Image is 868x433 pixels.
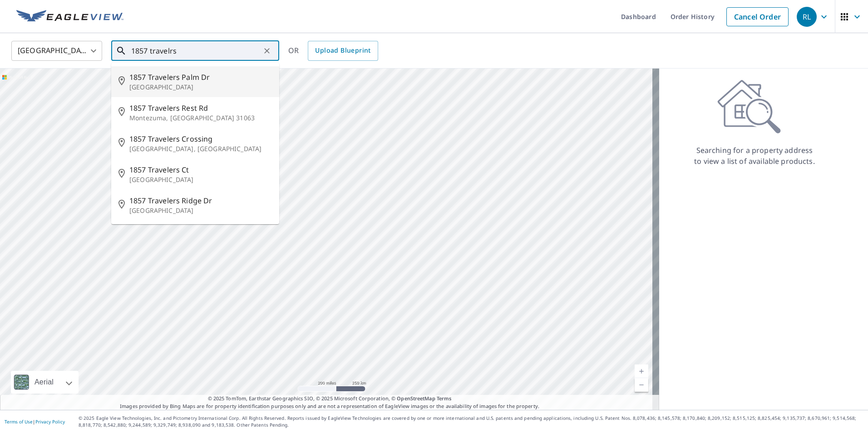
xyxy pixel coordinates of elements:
span: Upload Blueprint [315,45,370,56]
a: Terms of Use [5,418,33,425]
div: [GEOGRAPHIC_DATA] [11,38,102,64]
p: © 2025 Eagle View Technologies, Inc. and Pictometry International Corp. All Rights Reserved. Repo... [79,415,863,428]
p: [GEOGRAPHIC_DATA] [129,175,272,184]
a: OpenStreetMap [397,395,435,402]
p: [GEOGRAPHIC_DATA] [129,83,272,92]
div: OR [288,41,378,61]
span: 1857 Travelers Ridge Dr [129,195,272,206]
div: Aerial [32,371,56,394]
img: EV Logo [16,10,123,24]
span: © 2025 TomTom, Earthstar Geographics SIO, © 2025 Microsoft Corporation, © [208,395,452,403]
p: Searching for a property address to view a list of available products. [694,145,815,167]
span: 1857 Travelers Ct [129,164,272,175]
p: Montezuma, [GEOGRAPHIC_DATA] 31063 [129,113,272,123]
div: Aerial [11,371,79,394]
div: RL [797,7,817,27]
p: [GEOGRAPHIC_DATA] [129,206,272,215]
p: [GEOGRAPHIC_DATA], [GEOGRAPHIC_DATA] [129,144,272,153]
span: 1857 Travelers Palm Dr [129,72,272,83]
a: Current Level 5, Zoom In [635,364,648,378]
input: Search by address or latitude-longitude [131,38,261,64]
a: Upload Blueprint [308,41,378,61]
span: 1857 Travelers Crossing [129,133,272,144]
a: Cancel Order [726,7,789,26]
span: 1857 Travelers Rest Rd [129,103,272,113]
button: Clear [261,44,273,57]
p: | [5,419,65,424]
a: Privacy Policy [35,418,65,425]
a: Current Level 5, Zoom Out [635,378,648,392]
a: Terms [437,395,452,402]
